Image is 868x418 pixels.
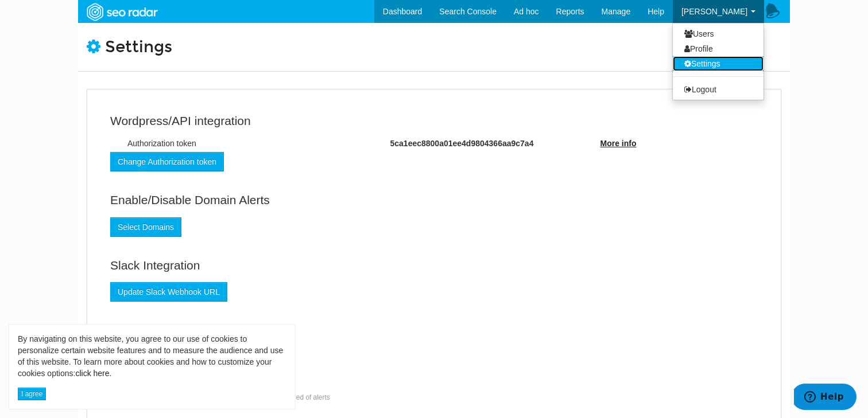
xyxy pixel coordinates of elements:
[105,37,172,57] span: Settings
[673,41,764,56] a: Profile
[681,7,747,16] span: [PERSON_NAME]
[648,7,664,16] span: Help
[390,138,534,149] label: 5ca1eec8800a01ee4d9804366aa9c7a4
[119,138,382,149] div: Authorization token
[673,26,764,41] a: Users
[673,82,764,97] a: Logout
[602,7,631,16] span: Manage
[110,193,270,206] span: Enable/Disable Domain Alerts
[18,388,46,400] button: I agree
[556,7,584,16] span: Reports
[211,393,330,401] small: Decide how you will be notified of alerts
[110,114,251,127] span: Wordpress/API integration
[110,282,227,302] a: Update Slack Webhook URL
[110,259,200,272] span: Slack Integration
[110,152,224,171] a: Change Authorization token
[75,369,109,378] a: click here
[18,333,286,379] div: By navigating on this website, you agree to our use of cookies to personalize certain website fea...
[82,2,161,22] img: SEORadar
[673,56,764,71] a: Settings
[110,217,181,237] a: Select Domains
[514,7,539,16] span: Ad hoc
[600,139,637,148] a: More info
[794,384,857,412] iframe: Opens a widget where you can find more information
